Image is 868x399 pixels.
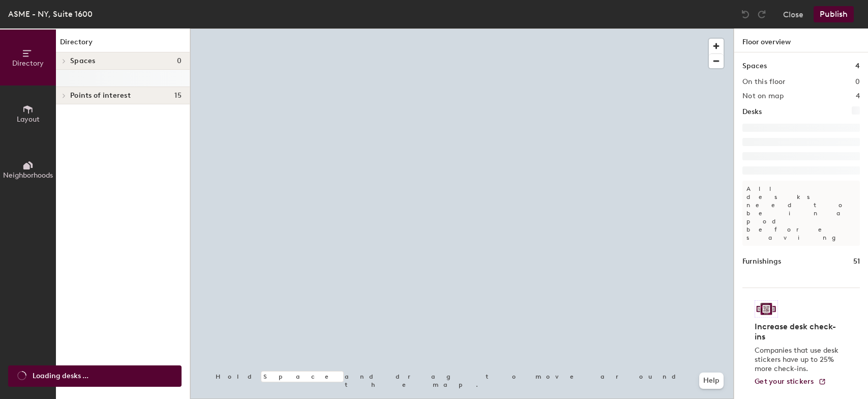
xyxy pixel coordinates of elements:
h2: Not on map [742,92,784,100]
p: Companies that use desk stickers have up to 25% more check-ins. [755,346,842,374]
span: Directory [12,59,44,68]
button: Close [783,6,803,22]
img: Redo [757,9,767,19]
span: Loading desks ... [33,370,88,382]
span: 15 [174,92,182,100]
h2: 0 [855,78,860,86]
h1: Furnishings [742,256,781,267]
span: Layout [17,115,40,124]
a: Get your stickers [755,378,826,386]
span: Spaces [70,57,96,65]
img: Sticker logo [755,300,778,318]
h1: Spaces [742,61,767,72]
button: Help [699,373,724,389]
span: 0 [177,57,182,65]
h4: Increase desk check-ins [755,322,842,342]
span: Points of interest [70,92,131,100]
h1: 51 [853,256,860,267]
h2: 4 [856,92,860,100]
span: Neighborhoods [3,171,53,180]
h1: Desks [742,106,762,118]
h1: 4 [855,61,860,72]
div: ASME - NY, Suite 1600 [8,8,93,20]
span: Get your stickers [755,377,814,386]
h2: On this floor [742,78,786,86]
h1: Floor overview [734,28,868,52]
button: Publish [814,6,854,22]
p: All desks need to be in a pod before saving [742,181,860,246]
h1: Directory [56,37,190,52]
img: Undo [740,9,751,19]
